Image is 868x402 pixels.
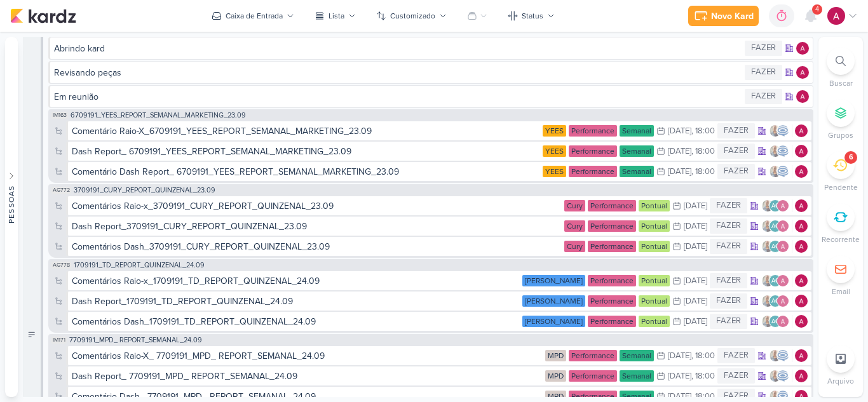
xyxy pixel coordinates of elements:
[761,315,774,328] img: Iara Santos
[717,144,755,159] div: FAZER
[769,220,782,232] div: Aline Gimenez Graciano
[72,145,351,158] div: Dash Report_ 6709191_YEES_REPORT_SEMANAL_MARKETING_23.09
[72,370,297,383] div: Dash Report_ 7709191_MPD_ REPORT_SEMANAL_24.09
[72,274,520,288] div: Comentários Raio-x_1709191_TD_REPORT_QUINZENAL_24.09
[691,127,715,135] div: , 18:00
[522,295,585,307] div: Teixeira Duarte
[684,202,707,210] div: [DATE]
[776,240,789,253] img: Alessandra Gomes
[771,319,780,325] p: AG
[72,240,562,253] div: Comentários Dash_3709191_CURY_REPORT_QUINZENAL_23.09
[795,349,808,362] img: Alessandra Gomes
[795,370,808,382] img: Alessandra Gomes
[795,295,808,307] div: Responsável: Alessandra Gomes
[564,241,585,252] div: Cury
[668,392,691,401] div: [DATE]
[5,37,18,397] button: Pessoas
[769,274,782,287] div: Aline Gimenez Graciano
[668,168,691,176] div: [DATE]
[769,124,792,137] div: Colaboradores: Iara Santos, Caroline Traven De Andrade
[668,372,691,380] div: [DATE]
[545,370,566,382] div: MPD
[668,147,691,156] div: [DATE]
[769,199,782,212] div: Aline Gimenez Graciano
[769,124,782,137] img: Iara Santos
[72,349,325,363] div: Comentários Raio-X_ 7709191_MPD_ REPORT_SEMANAL_24.09
[684,222,707,231] div: [DATE]
[827,375,854,387] p: Arquivo
[761,220,792,232] div: Colaboradores: Iara Santos, Aline Gimenez Graciano, Alessandra Gomes
[769,315,782,328] div: Aline Gimenez Graciano
[54,66,121,79] div: Revisando peças
[710,293,747,309] div: FAZER
[761,295,774,307] img: Iara Santos
[769,145,782,157] img: Iara Santos
[827,7,845,25] img: Alessandra Gomes
[761,274,792,287] div: Colaboradores: Iara Santos, Aline Gimenez Graciano, Alessandra Gomes
[54,90,98,104] div: Em reunião
[54,42,105,55] div: Abrindo kard
[569,391,617,402] div: Performance
[588,220,636,232] div: Performance
[761,240,774,253] img: Iara Santos
[72,165,399,178] div: Comentário Dash Report_ 6709191_YEES_REPORT_SEMANAL_MARKETING_23.09
[796,42,809,55] img: Alessandra Gomes
[776,145,789,157] img: Caroline Traven De Andrade
[795,315,808,328] div: Responsável: Alessandra Gomes
[54,90,742,104] div: Em reunião
[776,199,789,212] img: Alessandra Gomes
[828,130,853,141] p: Grupos
[54,66,742,79] div: Revisando peças
[832,286,850,297] p: Email
[771,278,780,285] p: AG
[796,66,809,79] img: Alessandra Gomes
[761,315,792,328] div: Colaboradores: Iara Santos, Aline Gimenez Graciano, Alessandra Gomes
[771,203,780,210] p: AG
[51,112,68,119] span: IM163
[588,200,636,211] div: Performance
[776,274,789,287] img: Alessandra Gomes
[849,152,853,163] div: 6
[795,145,808,157] img: Alessandra Gomes
[569,166,617,177] div: Performance
[639,220,670,232] div: Pontual
[776,124,789,137] img: Caroline Traven De Andrade
[776,315,789,328] img: Alessandra Gomes
[72,124,372,138] div: Comentário Raio-X_6709191_YEES_REPORT_SEMANAL_MARKETING_23.09
[761,295,792,307] div: Colaboradores: Iara Santos, Aline Gimenez Graciano, Alessandra Gomes
[776,220,789,232] img: Alessandra Gomes
[795,315,808,328] img: Alessandra Gomes
[564,220,585,232] div: Cury
[691,372,715,380] div: , 18:00
[6,185,17,223] div: Pessoas
[522,316,585,327] div: Teixeira Duarte
[769,370,792,382] div: Colaboradores: Iara Santos, Caroline Traven De Andrade
[796,90,809,103] div: Responsável: Alessandra Gomes
[717,368,755,384] div: FAZER
[545,391,566,402] div: MPD
[569,145,617,157] div: Performance
[745,65,782,80] div: FAZER
[72,295,293,308] div: Dash Report_1709191_TD_REPORT_QUINZENAL_24.09
[710,218,747,234] div: FAZER
[10,8,76,23] img: kardz.app
[639,295,670,307] div: Pontual
[684,297,707,305] div: [DATE]
[824,182,858,193] p: Pendente
[543,145,566,157] div: YEES
[769,240,782,253] div: Aline Gimenez Graciano
[769,165,792,178] div: Colaboradores: Iara Santos, Caroline Traven De Andrade
[815,4,819,15] span: 4
[72,220,307,233] div: Dash Report_3709191_CURY_REPORT_QUINZENAL_23.09
[72,240,330,253] div: Comentários Dash_3709191_CURY_REPORT_QUINZENAL_23.09
[710,198,747,213] div: FAZER
[72,199,334,213] div: Comentários Raio-x_3709191_CURY_REPORT_QUINZENAL_23.09
[776,349,789,362] img: Caroline Traven De Andrade
[620,370,654,382] div: Semanal
[761,220,774,232] img: Iara Santos
[795,165,808,178] div: Responsável: Alessandra Gomes
[639,241,670,252] div: Pontual
[569,350,617,361] div: Performance
[795,124,808,137] img: Alessandra Gomes
[776,295,789,307] img: Alessandra Gomes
